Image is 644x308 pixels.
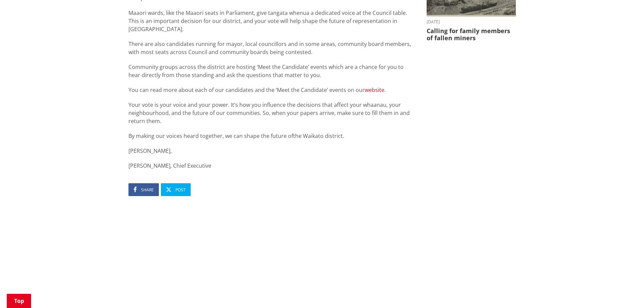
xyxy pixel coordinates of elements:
[7,294,31,308] a: Top
[128,101,416,125] p: Your vote is your voice and your power. It’s how you influence the decisions that affect your wha...
[141,187,154,193] span: Share
[161,183,191,196] a: Post
[128,40,416,56] p: There are also candidates running for mayor, local councillors and in some areas, community board...
[128,132,416,140] p: By making our voices heard together, we can shape the future of the Waikato district.
[128,147,416,155] p: [PERSON_NAME],
[427,27,516,42] h3: Calling for family members of fallen miners
[128,162,416,170] p: [PERSON_NAME], Chief Executive
[128,86,416,94] p: You can read more about each of our candidates and the ‘Meet the Candidate’ events on our .
[128,63,416,79] p: Community groups across the district are hosting ‘Meet the Candidate’ events which are a chance f...
[128,210,416,280] iframe: fb:comments Facebook Social Plugin
[613,280,637,304] iframe: Messenger Launcher
[128,9,416,33] p: Maaori wards, like the Maaori seats in Parliament, give tangata whenua a dedicated voice at the C...
[427,20,516,24] time: [DATE]
[175,187,186,193] span: Post
[365,86,384,94] a: website
[128,183,159,196] a: Share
